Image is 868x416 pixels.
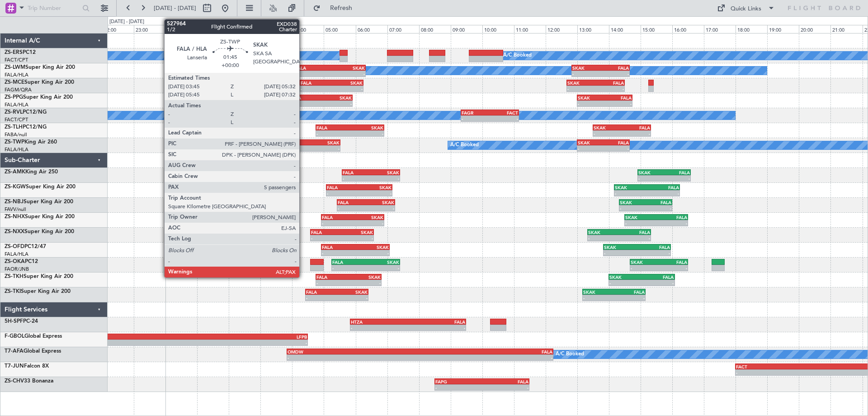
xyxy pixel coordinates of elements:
[301,80,331,86] div: FALA
[5,244,46,249] a: ZS-OFDPC12/47
[5,289,21,294] span: ZS-TKI
[435,379,482,384] div: FAPG
[322,244,355,250] div: FALA
[638,176,664,181] div: -
[631,259,659,265] div: SKAK
[5,124,47,130] a: ZS-TLHPC12/NG
[5,72,28,78] a: FALA/HLA
[642,280,674,286] div: -
[5,80,24,85] span: ZS-MCE
[197,25,229,33] div: 01:00
[355,244,389,250] div: SKAK
[366,206,394,211] div: -
[664,170,690,175] div: FALA
[126,340,307,345] div: -
[322,220,353,226] div: -
[5,349,61,354] a: T7-AFAGlobal Express
[316,125,350,130] div: FALA
[622,131,650,136] div: -
[656,220,687,226] div: -
[5,334,62,339] a: F-GBOLGlobal Express
[5,184,75,190] a: ZS-KGWSuper King Air 200
[371,170,399,175] div: SKAK
[5,244,24,249] span: ZS-OFD
[288,355,420,360] div: -
[451,25,482,33] div: 09:00
[767,25,799,33] div: 19:00
[322,250,355,256] div: -
[316,280,349,286] div: -
[637,250,670,256] div: -
[572,65,600,71] div: SKAK
[646,200,671,205] div: FALA
[619,230,650,235] div: FALA
[482,379,528,384] div: FALA
[712,1,779,15] button: Quick Links
[5,169,58,175] a: ZS-AMKKing Air 250
[316,274,349,280] div: FALA
[342,235,373,241] div: -
[366,259,399,265] div: SKAK
[408,325,466,330] div: -
[604,146,629,151] div: -
[321,101,352,106] div: -
[290,101,321,106] div: -
[371,176,399,181] div: -
[306,295,337,301] div: -
[5,184,26,190] span: ZS-KGW
[350,131,383,136] div: -
[331,86,362,91] div: -
[5,229,24,234] span: ZS-NXX
[359,185,392,190] div: SKAK
[312,146,340,151] div: -
[290,95,321,100] div: FALA
[5,378,24,384] span: ZS-CHV
[316,131,350,136] div: -
[659,259,687,265] div: FALA
[731,5,761,14] div: Quick Links
[420,349,552,354] div: FALA
[604,140,629,145] div: FALA
[578,95,605,100] div: SKAK
[5,169,25,175] span: ZS-AMK
[578,101,605,106] div: -
[337,295,368,301] div: -
[664,176,690,181] div: -
[337,289,368,295] div: SKAK
[503,49,532,62] div: A/C Booked
[609,25,641,33] div: 14:00
[292,25,324,33] div: 04:00
[462,116,490,121] div: -
[567,86,595,91] div: -
[351,319,408,325] div: HTZA
[5,65,75,70] a: ZS-LWMSuper King Air 200
[332,259,366,265] div: FALA
[167,18,202,26] div: [DATE] - [DATE]
[490,110,518,115] div: FACT
[5,363,24,369] span: T7-JUN
[588,235,619,241] div: -
[594,131,622,136] div: -
[5,95,73,100] a: ZS-PPGSuper King Air 200
[577,25,609,33] div: 13:00
[5,378,53,384] a: ZS-CHV33 Bonanza
[154,4,196,12] span: [DATE] - [DATE]
[165,25,197,33] div: 00:00
[134,25,165,33] div: 23:00
[614,295,645,301] div: -
[620,206,646,211] div: -
[615,185,647,190] div: SKAK
[5,214,25,220] span: ZS-NHX
[288,349,420,354] div: OMDW
[306,289,337,295] div: FALA
[5,349,24,354] span: T7-AFA
[450,139,479,152] div: A/C Booked
[349,274,381,280] div: SKAK
[5,334,24,339] span: F-GBOL
[736,25,767,33] div: 18:00
[5,110,23,115] span: ZS-RVL
[601,71,629,77] div: -
[353,220,383,226] div: -
[285,140,312,145] div: FALA
[625,215,656,220] div: SKAK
